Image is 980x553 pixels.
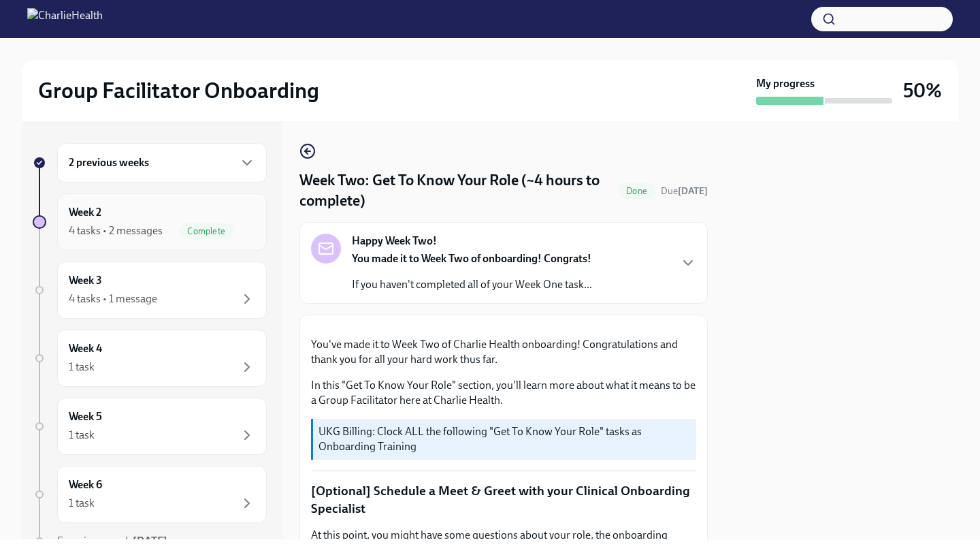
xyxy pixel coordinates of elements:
[903,78,942,103] h3: 50%
[33,193,267,251] a: Week 24 tasks • 2 messagesComplete
[299,170,612,211] h4: Week Two: Get To Know Your Role (~4 hours to complete)
[352,277,592,292] p: If you haven't completed all of your Week One task...
[33,262,267,319] a: Week 34 tasks • 1 message
[69,409,102,424] h6: Week 5
[69,477,102,492] h6: Week 6
[69,341,102,356] h6: Week 4
[133,535,167,548] strong: [DATE]
[311,378,696,408] p: In this "Get To Know Your Role" section, you'll learn more about what it means to be a Group Faci...
[311,337,696,367] p: You've made it to Week Two of Charlie Health onboarding! Congratulations and thank you for all yo...
[57,535,167,548] span: Experience ends
[69,428,95,443] div: 1 task
[69,291,157,306] div: 4 tasks • 1 message
[69,205,101,220] h6: Week 2
[33,398,267,455] a: Week 51 task
[33,330,267,387] a: Week 41 task
[33,466,267,523] a: Week 61 task
[57,143,267,183] div: 2 previous weeks
[69,223,163,238] div: 4 tasks • 2 messages
[678,185,708,197] strong: [DATE]
[661,185,708,197] span: September 16th, 2025 10:00
[27,8,103,30] img: CharlieHealth
[352,234,437,249] strong: Happy Week Two!
[756,76,815,91] strong: My progress
[352,252,591,265] strong: You made it to Week Two of onboarding! Congrats!
[69,360,95,375] div: 1 task
[318,424,691,454] p: UKG Billing: Clock ALL the following "Get To Know Your Role" tasks as Onboarding Training
[618,186,655,196] span: Done
[69,496,95,511] div: 1 task
[69,273,102,288] h6: Week 3
[179,226,233,236] span: Complete
[38,77,319,104] h2: Group Facilitator Onboarding
[311,482,696,517] p: [Optional] Schedule a Meet & Greet with your Clinical Onboarding Specialist
[69,155,149,170] h6: 2 previous weeks
[661,185,708,197] span: Due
